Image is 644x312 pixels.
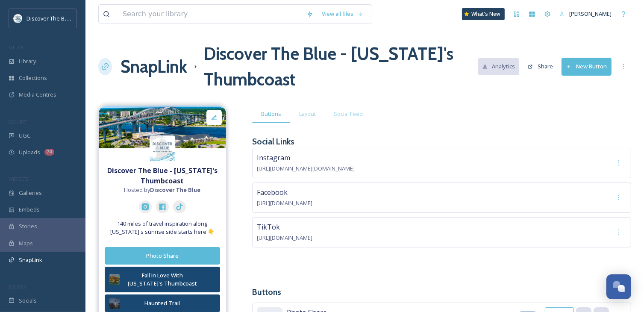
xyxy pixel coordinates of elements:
[9,44,24,50] span: MEDIA
[257,165,355,172] span: [URL][DOMAIN_NAME][DOMAIN_NAME]
[19,148,40,156] span: Uploads
[9,118,27,125] span: COLLECT
[105,267,220,292] button: Fall In Love With [US_STATE]'s Thumbcoast
[478,58,520,75] button: Analytics
[19,132,30,140] span: UGC
[462,8,505,20] a: What's New
[118,5,302,24] input: Search your library
[124,186,201,194] span: Hosted by
[562,58,612,75] button: New Button
[19,256,42,264] span: SnapLink
[121,54,187,79] a: SnapLink
[124,299,201,307] div: Haunted Trail
[105,247,220,265] button: Photo Share
[257,188,288,197] span: Facebook
[14,14,22,23] img: 1710423113617.jpeg
[478,58,524,75] a: Analytics
[252,286,631,298] h3: Buttons
[606,274,631,299] button: Open Chat
[555,6,616,22] a: [PERSON_NAME]
[523,58,557,75] button: Share
[150,135,175,161] img: 1710423113617.jpeg
[299,110,316,118] span: Layout
[26,14,73,22] span: Discover The Blue
[9,176,28,182] span: WIDGETS
[19,297,37,305] span: Socials
[109,274,120,285] img: 4ac9a3dd-b40d-4c58-8eb9-c9415f8eed2a.jpg
[334,110,363,118] span: Social Feed
[124,271,201,288] div: Fall In Love With [US_STATE]'s Thumbcoast
[44,149,54,156] div: 74
[9,283,26,290] span: SOCIALS
[569,10,612,18] span: [PERSON_NAME]
[19,91,56,99] span: Media Centres
[19,189,42,197] span: Galleries
[204,41,478,92] h1: Discover The Blue - [US_STATE]'s Thumbcoast
[261,110,281,118] span: Buttons
[107,166,218,185] strong: Discover The Blue - [US_STATE]'s Thumbcoast
[257,222,280,232] span: TikTok
[109,298,120,309] img: a96ea78e-57f4-432a-9054-61950ee3f675.jpg
[109,252,215,260] div: Photo Share
[19,57,36,65] span: Library
[19,239,33,247] span: Maps
[318,6,368,22] a: View all files
[150,186,201,194] strong: Discover The Blue
[257,234,312,241] span: [URL][DOMAIN_NAME]
[19,222,37,230] span: Stories
[19,206,40,214] span: Embeds
[103,220,222,236] span: 140 miles of travel inspiration along [US_STATE]'s sunrise side starts here 👇
[257,199,312,207] span: [URL][DOMAIN_NAME]
[257,153,290,162] span: Instagram
[19,74,47,82] span: Collections
[99,106,226,148] img: fac0b5ba-0c85-4d01-8019-fb5a21703f77.jpg
[105,294,220,312] button: Haunted Trail
[252,135,294,148] h3: Social Links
